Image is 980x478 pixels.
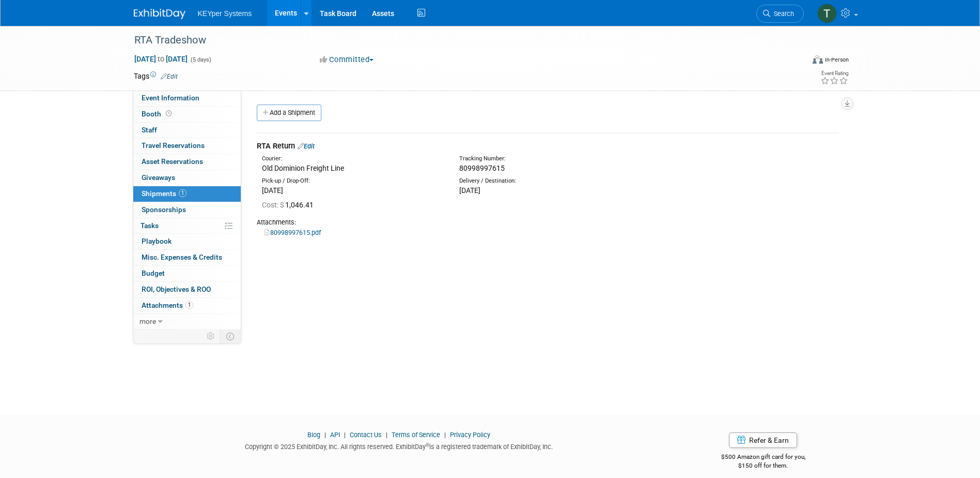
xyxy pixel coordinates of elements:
[680,461,847,470] div: $150 off for them.
[262,185,444,196] div: [DATE]
[133,154,241,170] a: Asset Reservations
[813,55,823,64] img: Format-Inperson.png
[190,56,211,63] span: (5 days)
[459,155,691,163] div: Tracking Number:
[134,9,185,19] img: ExhibitDay
[133,266,241,281] a: Budget
[198,9,252,18] span: KEYper Systems
[142,269,165,277] span: Budget
[442,431,448,439] span: |
[825,56,849,64] div: In-Person
[133,123,241,138] a: Staff
[262,177,444,185] div: Pick-up / Drop-Off:
[262,163,444,173] div: Old Dominion Freight Line
[142,157,203,166] span: Asset Reservations
[820,71,848,76] div: Event Rating
[142,126,157,134] span: Staff
[265,229,321,236] a: 80998997615.pdf
[133,170,241,186] a: Giveaways
[307,431,320,439] a: Blog
[262,201,285,209] span: Cost: $
[133,314,241,330] a: more
[743,54,849,69] div: Event Format
[459,177,641,185] div: Delivery / Destination:
[316,54,378,65] button: Committed
[133,250,241,265] a: Misc. Expenses & Credits
[142,237,172,245] span: Playbook
[426,442,429,448] sup: ®
[142,301,193,309] span: Attachments
[257,218,839,227] div: Attachments:
[322,431,329,439] span: |
[142,253,222,261] span: Misc. Expenses & Credits
[756,5,804,23] a: Search
[257,104,321,121] a: Add a Shipment
[139,317,156,325] span: more
[341,431,348,439] span: |
[133,234,241,249] a: Playbook
[134,440,665,452] div: Copyright © 2025 ExhibitDay, Inc. All rights reserved. ExhibitDay is a registered trademark of Ex...
[392,431,440,439] a: Terms of Service
[729,432,797,448] a: Refer & Earn
[133,298,241,313] a: Attachments1
[220,330,241,343] td: Toggle Event Tabs
[133,138,241,154] a: Travel Reservations
[133,107,241,122] a: Booth
[179,189,186,197] span: 1
[142,205,186,214] span: Sponsorships
[142,189,186,198] span: Shipments
[770,10,794,18] span: Search
[164,110,174,117] span: Booth not reserved yet
[134,71,178,81] td: Tags
[133,218,241,234] a: Tasks
[680,446,847,470] div: $500 Amazon gift card for you,
[133,91,241,106] a: Event Information
[142,110,174,118] span: Booth
[817,4,837,23] img: Tyler Wetherington
[202,330,220,343] td: Personalize Event Tab Strip
[142,141,205,150] span: Travel Reservations
[156,55,166,63] span: to
[257,141,839,152] div: RTA Return
[133,202,241,218] a: Sponsorships
[142,285,211,293] span: ROI, Objectives & ROO
[133,186,241,202] a: Shipments1
[262,201,318,209] span: 1,046.41
[330,431,340,439] a: API
[185,301,193,309] span: 1
[142,94,199,102] span: Event Information
[133,282,241,297] a: ROI, Objectives & ROO
[350,431,382,439] a: Contact Us
[131,31,788,50] div: RTA Tradeshow
[142,173,175,182] span: Giveaways
[141,221,159,230] span: Tasks
[450,431,490,439] a: Privacy Policy
[262,155,444,163] div: Courier:
[383,431,390,439] span: |
[459,185,641,196] div: [DATE]
[161,73,178,80] a: Edit
[298,142,315,150] a: Edit
[459,164,505,172] span: 80998997615
[134,54,188,64] span: [DATE] [DATE]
